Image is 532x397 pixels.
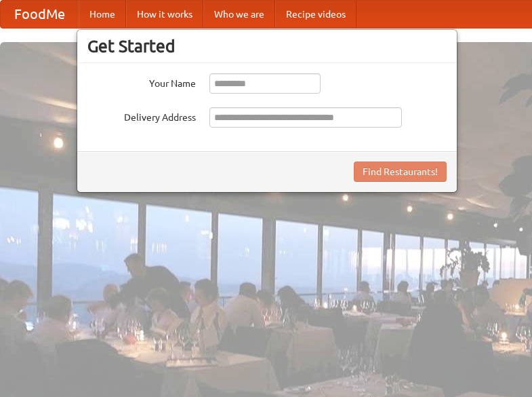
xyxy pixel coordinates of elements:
[203,1,275,28] a: Who we are
[1,1,79,28] a: FoodMe
[87,107,196,124] label: Delivery Address
[126,1,203,28] a: How it works
[87,73,196,90] label: Your Name
[275,1,356,28] a: Recipe videos
[354,162,447,182] button: Find Restaurants!
[79,1,126,28] a: Home
[87,36,447,56] h3: Get Started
